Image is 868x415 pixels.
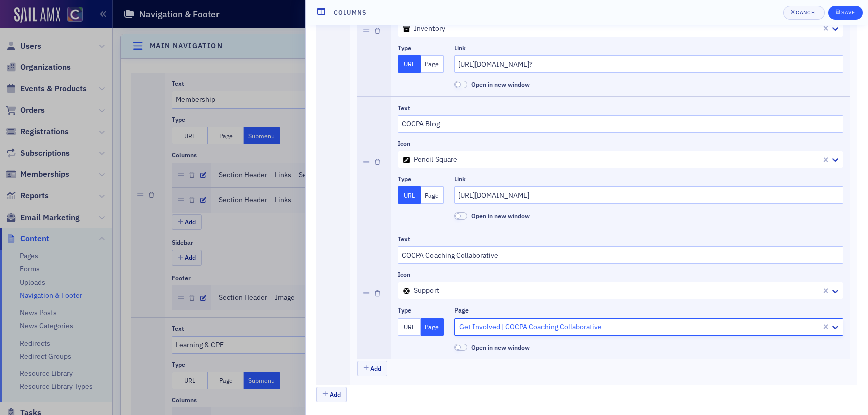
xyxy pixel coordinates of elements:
button: Page [421,55,444,73]
div: Link [454,175,466,183]
button: Add [357,361,387,376]
button: Add [316,387,347,402]
div: Page [454,306,469,314]
div: Cancel [796,10,817,15]
div: Save [841,10,855,15]
span: Open in new window [454,344,467,351]
button: Save [828,6,863,20]
span: Open in new window [471,212,530,220]
button: URL [398,186,421,204]
button: URL [398,318,421,336]
span: Open in new window [471,80,530,88]
span: Open in new window [471,343,530,351]
div: Icon [398,140,410,147]
div: Type [398,306,411,314]
div: Link [454,44,466,52]
div: Text [398,104,410,112]
button: Page [421,186,444,204]
span: Open in new window [454,81,467,88]
div: Type [398,44,411,52]
button: Page [421,318,444,336]
button: URL [398,55,421,73]
h4: Columns [334,8,367,17]
div: Icon [398,271,410,278]
span: Open in new window [454,212,467,220]
button: Cancel [783,6,825,20]
div: Text [398,235,410,243]
div: Type [398,175,411,183]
